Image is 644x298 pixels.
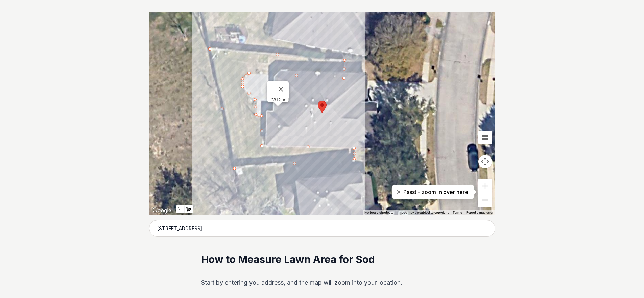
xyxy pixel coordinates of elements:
button: Close [272,81,289,97]
h2: How to Measure Lawn Area for Sod [201,253,443,266]
button: Draw a shape [185,205,193,213]
a: Report a map error [466,211,493,214]
button: Keyboard shortcuts [364,210,393,215]
img: Google [151,206,173,215]
input: Enter your address to get started [149,220,495,237]
p: Pssst - zoom in over here [398,188,468,196]
button: Map camera controls [478,155,492,168]
a: Open this area in Google Maps (opens a new window) [151,206,173,215]
button: Stop drawing [176,205,185,213]
button: Tilt map [478,131,492,144]
a: Terms (opens in new tab) [453,211,462,214]
button: Zoom in [478,179,492,193]
p: Start by entering you address, and the map will zoom into your location. [201,277,443,288]
div: 2812 sqft [271,97,289,102]
button: Zoom out [478,193,492,207]
span: Image may be subject to copyright [398,211,449,214]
